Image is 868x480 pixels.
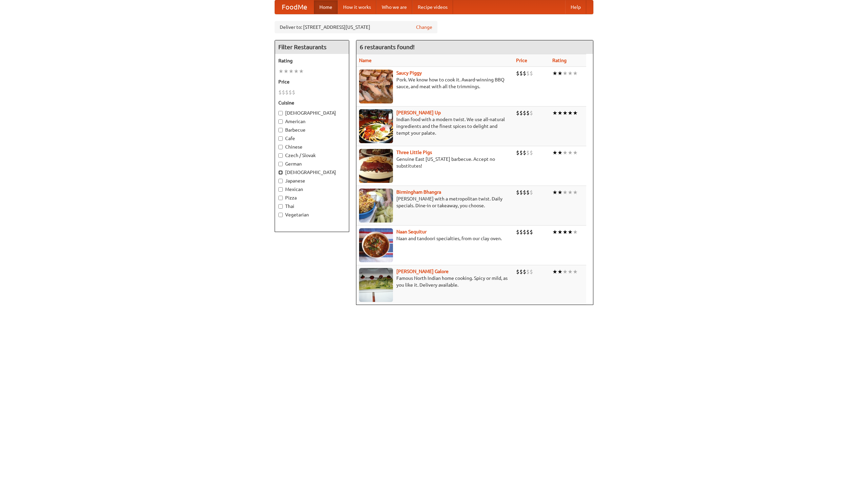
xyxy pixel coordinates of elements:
[278,135,346,142] label: Cafe
[278,196,283,200] input: Pizza
[526,189,530,196] li: $
[278,170,283,175] input: [DEMOGRAPHIC_DATA]
[275,40,349,54] h4: Filter Restaurants
[278,160,346,167] label: German
[359,58,372,63] a: Name
[396,150,432,155] a: Three Little Pigs
[278,194,346,201] label: Pizza
[359,235,511,242] p: Naan and tandoori specialties, from our clay oven.
[557,189,563,196] li: ★
[359,70,393,103] img: saucy.jpg
[530,149,533,156] li: $
[396,269,449,274] a: [PERSON_NAME] Galore
[568,70,573,77] li: ★
[563,189,568,196] li: ★
[523,268,526,275] li: $
[523,189,526,196] li: $
[275,21,437,33] div: Deliver to: [STREET_ADDRESS][US_STATE]
[278,99,346,106] h5: Cuisine
[573,268,578,275] li: ★
[299,68,304,75] li: ★
[278,111,283,115] input: [DEMOGRAPHIC_DATA]
[523,228,526,236] li: $
[526,228,530,236] li: $
[278,119,283,124] input: American
[516,58,527,63] a: Price
[573,149,578,156] li: ★
[530,109,533,117] li: $
[285,89,289,96] li: $
[563,228,568,236] li: ★
[396,70,422,76] a: Saucy Piggy
[278,203,346,210] label: Thai
[557,228,563,236] li: ★
[573,70,578,77] li: ★
[516,189,519,196] li: $
[278,213,283,217] input: Vegetarian
[278,118,346,125] label: American
[552,58,567,63] a: Rating
[289,68,294,75] li: ★
[278,89,282,96] li: $
[396,229,427,234] b: Naan Sequitur
[519,268,523,275] li: $
[568,268,573,275] li: ★
[552,70,557,77] li: ★
[396,189,441,195] a: Birmingham Bhangra
[359,149,393,183] img: littlepigs.jpg
[573,189,578,196] li: ★
[530,70,533,77] li: $
[282,89,285,96] li: $
[516,268,519,275] li: $
[278,110,346,116] label: [DEMOGRAPHIC_DATA]
[278,128,283,132] input: Barbecue
[563,109,568,117] li: ★
[278,187,283,192] input: Mexican
[526,268,530,275] li: $
[519,228,523,236] li: $
[519,149,523,156] li: $
[552,268,557,275] li: ★
[523,149,526,156] li: $
[516,109,519,117] li: $
[557,268,563,275] li: ★
[516,70,519,77] li: $
[568,228,573,236] li: ★
[278,153,283,158] input: Czech / Slovak
[516,228,519,236] li: $
[552,109,557,117] li: ★
[523,109,526,117] li: $
[526,109,530,117] li: $
[557,109,563,117] li: ★
[278,186,346,193] label: Mexican
[568,109,573,117] li: ★
[359,195,511,209] p: [PERSON_NAME] with a metropolitan twist. Daily specials. Dine-in or takeaway, you choose.
[283,68,289,75] li: ★
[557,70,563,77] li: ★
[530,228,533,236] li: $
[278,136,283,141] input: Cafe
[519,70,523,77] li: $
[573,109,578,117] li: ★
[523,70,526,77] li: $
[552,228,557,236] li: ★
[294,68,299,75] li: ★
[565,0,586,14] a: Help
[519,189,523,196] li: $
[278,143,346,150] label: Chinese
[519,109,523,117] li: $
[359,109,393,143] img: curryup.jpg
[563,70,568,77] li: ★
[552,149,557,156] li: ★
[278,145,283,149] input: Chinese
[563,268,568,275] li: ★
[314,0,338,14] a: Home
[338,0,376,14] a: How it works
[360,44,415,50] ng-pluralize: 6 restaurants found!
[278,57,346,64] h5: Rating
[359,76,511,90] p: Pork. We know how to cook it. Award-winning BBQ sauce, and meat with all the trimmings.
